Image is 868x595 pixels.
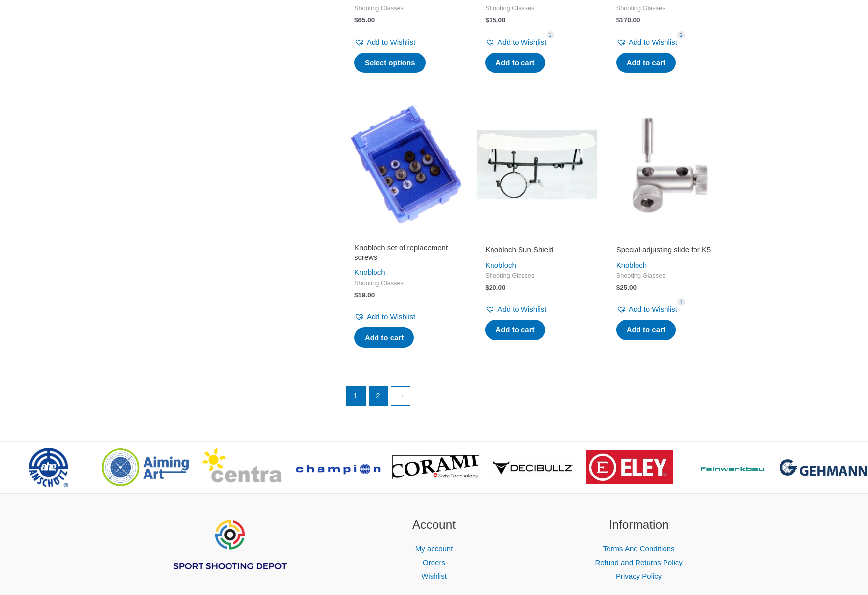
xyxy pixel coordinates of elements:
[391,387,410,405] a: →
[616,572,662,580] a: Privacy Policy
[354,16,375,24] bdi: 65.00
[677,298,685,306] span: 1
[344,542,524,583] nav: Account
[485,4,588,13] span: Shooting Glasses
[616,261,647,269] a: Knobloch
[485,231,588,243] iframe: Customer reviews powered by Trustpilot
[354,4,458,13] span: Shooting Glasses
[354,268,385,276] a: Knobloch
[485,320,545,340] a: Add to cart: “Knobloch Sun Shield”
[354,231,458,243] iframe: Customer reviews powered by Trustpilot
[629,305,677,313] span: Add to Wishlist
[616,53,676,73] a: Add to cart: “K3 Frame”
[354,291,358,298] span: $
[586,450,673,484] img: brand logo
[608,104,728,225] img: Special adjusting slide for K5
[347,387,365,405] span: Page 1
[616,284,637,291] bdi: 25.00
[354,279,458,288] span: Shooting Glasses
[346,386,728,411] nav: Product Pagination
[497,38,546,46] span: Add to Wishlist
[354,16,358,24] span: $
[603,544,675,553] a: Terms And Conditions
[485,16,489,24] span: $
[367,38,415,46] span: Add to Wishlist
[549,516,729,583] aside: Footer Widget 3
[485,284,489,291] span: $
[369,387,388,405] a: Page 2
[344,516,524,534] h2: Account
[344,516,524,583] aside: Footer Widget 2
[616,284,620,291] span: $
[616,302,677,316] a: Add to Wishlist
[616,245,720,258] a: Special adjusting slide for K5
[485,302,546,316] a: Add to Wishlist
[485,284,505,291] bdi: 20.00
[476,104,597,225] img: Knobloch Sun Shield
[616,16,620,24] span: $
[354,310,415,324] a: Add to Wishlist
[616,16,640,24] bdi: 170.00
[616,272,720,280] span: Shooting Glasses
[421,572,447,580] a: Wishlist
[485,53,545,73] a: Add to cart: “Standard adjusting slide”
[423,558,445,566] a: Orders
[629,38,677,46] span: Add to Wishlist
[354,35,415,49] a: Add to Wishlist
[497,305,546,313] span: Add to Wishlist
[354,53,426,73] a: Select options for “Knobloch Lensholder Set”
[367,312,415,321] span: Add to Wishlist
[485,261,516,269] a: Knobloch
[354,327,414,348] a: Add to cart: “Knobloch set of replacement screws”
[549,516,729,534] h2: Information
[616,320,676,340] a: Add to cart: “Special adjusting slide for K5”
[415,544,453,553] a: My account
[485,272,588,280] span: Shooting Glasses
[346,104,466,225] img: Knobloch set of replacement screws
[595,558,682,566] a: Refund and Returns Policy
[547,31,554,39] span: 1
[616,231,720,243] iframe: Customer reviews powered by Trustpilot
[354,243,458,262] h2: Knobloch set of replacement screws
[677,31,685,39] span: 1
[354,243,458,266] a: Knobloch set of replacement screws
[549,542,729,583] nav: Information
[354,291,375,298] bdi: 19.00
[616,4,720,13] span: Shooting Glasses
[485,245,588,255] h2: Knobloch Sun Shield
[485,245,588,258] a: Knobloch Sun Shield
[485,35,546,49] a: Add to Wishlist
[616,245,720,255] h2: Special adjusting slide for K5
[485,16,505,24] bdi: 15.00
[616,35,677,49] a: Add to Wishlist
